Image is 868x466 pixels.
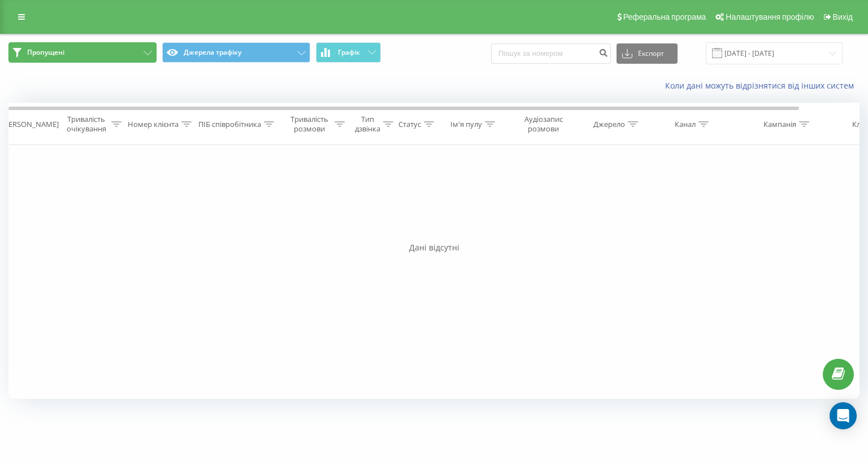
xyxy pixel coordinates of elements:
[64,115,108,134] div: Тривалість очікування
[2,120,59,129] div: [PERSON_NAME]
[198,120,261,129] div: ПІБ співробітника
[763,120,796,129] div: Кампанія
[593,120,625,129] div: Джерело
[338,49,360,56] span: Графік
[675,120,696,129] div: Канал
[623,12,706,21] span: Реферальна програма
[516,115,571,134] div: Аудіозапис розмови
[830,402,857,429] div: Open Intercom Messenger
[833,12,853,21] span: Вихід
[27,48,64,57] span: Пропущені
[398,120,421,129] div: Статус
[665,80,860,91] a: Коли дані можуть відрізнятися вiд інших систем
[162,42,310,63] button: Джерела трафіку
[287,115,332,134] div: Тривалість розмови
[450,120,482,129] div: Ім'я пулу
[617,43,678,64] button: Експорт
[355,115,380,134] div: Тип дзвінка
[128,120,179,129] div: Номер клієнта
[316,42,381,63] button: Графік
[726,12,814,21] span: Налаштування профілю
[491,43,611,64] input: Пошук за номером
[8,42,157,63] button: Пропущені
[8,242,860,253] div: Дані відсутні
